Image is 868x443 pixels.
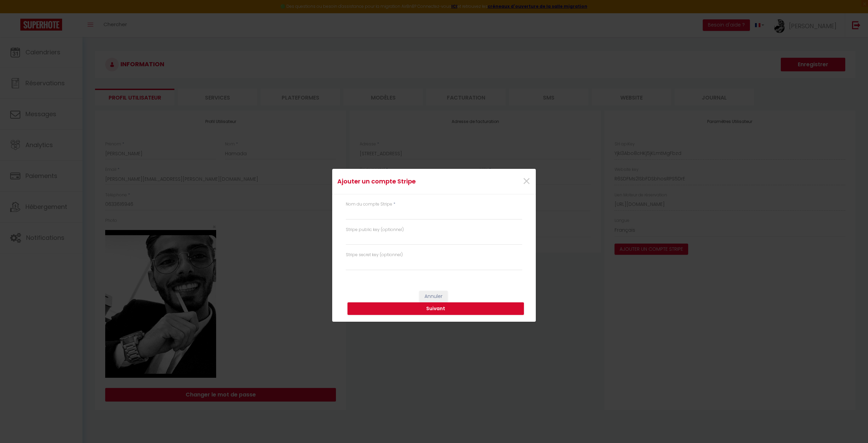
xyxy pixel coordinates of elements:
label: Stripe secret key (optionnel) [346,252,403,258]
h4: Ajouter un compte Stripe [337,177,463,186]
label: Stripe public key (optionnel) [346,227,404,233]
label: Nom du compte Stripe [346,201,392,208]
button: Close [522,174,531,189]
button: Annuler [419,291,448,302]
button: Suivant [347,302,524,315]
span: × [522,171,531,192]
button: Ouvrir le widget de chat LiveChat [5,3,26,23]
